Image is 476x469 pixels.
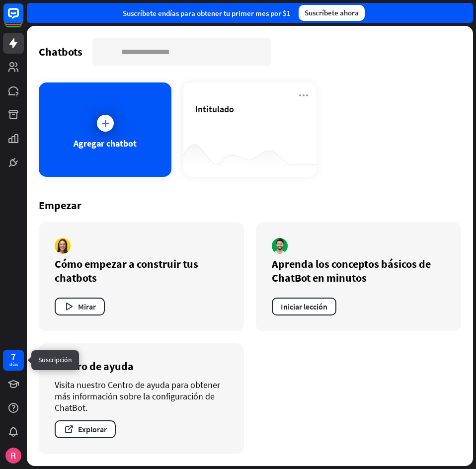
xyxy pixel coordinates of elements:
font: Explorar [78,424,107,434]
font: Mirar [78,302,96,312]
font: Suscríbete en [123,8,166,18]
button: Explorar [55,420,116,438]
font: días para obtener tu primer mes por $1 [166,8,291,18]
img: autor [55,238,71,254]
font: Aprenda los conceptos básicos de ChatBot en minutos [272,257,431,285]
a: 7 días [3,350,24,371]
button: Abrir el widget de chat LiveChat [8,4,38,34]
font: días [9,361,18,368]
font: Cómo empezar a construir tus chatbots [55,257,198,285]
img: autor [272,238,288,254]
button: Mirar [55,298,105,315]
span: Intitulado [195,103,234,115]
font: Agregar chatbot [74,138,137,149]
button: Iniciar lección [272,298,336,315]
font: Chatbots [39,45,82,59]
font: Visita nuestro Centro de ayuda para obtener más información sobre la configuración de ChatBot. [55,379,220,413]
font: Iniciar lección [281,302,327,312]
font: 7 [11,350,16,363]
font: Empezar [39,198,81,212]
font: Centro de ayuda [55,359,134,373]
font: Suscríbete ahora [305,8,359,17]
